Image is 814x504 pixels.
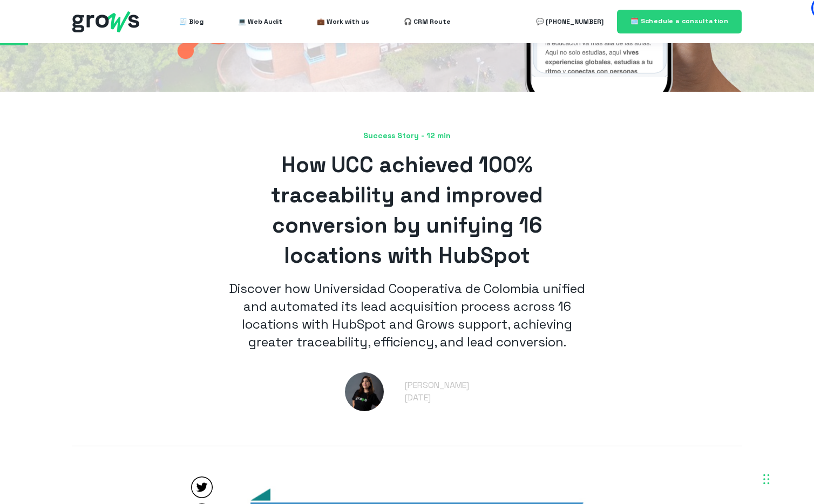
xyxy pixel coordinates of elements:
[179,11,204,32] a: 🧾 Blog
[229,280,585,350] font: Discover how Universidad Cooperativa de Colombia unified and automated its lead acquisition proce...
[179,17,204,26] font: 🧾 Blog
[763,463,770,495] div: Drag
[404,392,431,403] font: [DATE]
[271,151,543,269] font: How UCC achieved 100% traceability and improved conversion by unifying 16 locations with HubSpot
[617,10,742,33] a: 🗓️ Schedule a consultation
[317,17,369,26] font: 💼 Work with us
[404,379,469,391] a: [PERSON_NAME]
[404,11,451,32] a: 🎧 CRM Route
[620,353,814,504] iframe: Chat Widget
[363,131,451,140] font: Success Story - 12 min
[630,17,728,25] font: 🗓️ Schedule a consultation
[536,11,603,32] a: 💬 [PHONE_NUMBER]
[238,11,282,32] a: 💻 Web Audit
[536,17,603,26] font: 💬 [PHONE_NUMBER]
[404,17,451,26] font: 🎧 CRM Route
[72,11,139,32] img: grows - hubspot
[317,11,369,32] a: 💼 Work with us
[238,17,282,26] font: 💻 Web Audit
